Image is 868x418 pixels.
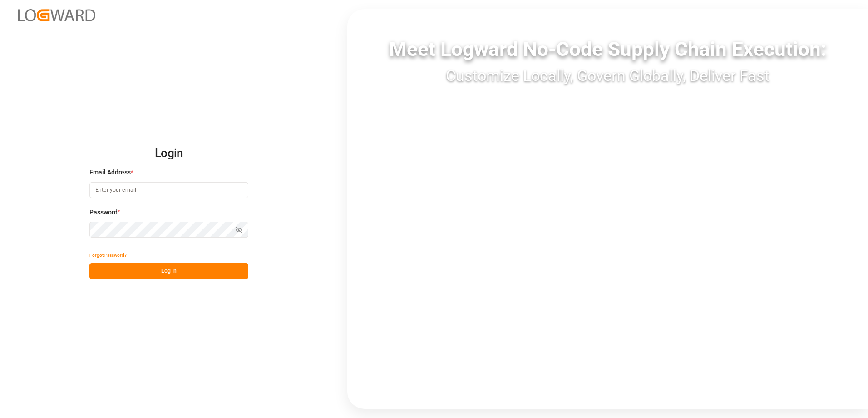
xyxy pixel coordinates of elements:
[89,263,248,279] button: Log In
[347,64,868,87] div: Customize Locally, Govern Globally, Deliver Fast
[347,34,868,64] div: Meet Logward No-Code Supply Chain Execution:
[89,139,248,168] h2: Login
[18,9,95,21] img: Logward_new_orange.png
[89,247,127,263] button: Forgot Password?
[89,182,248,198] input: Enter your email
[89,168,131,177] span: Email Address
[89,208,118,217] span: Password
